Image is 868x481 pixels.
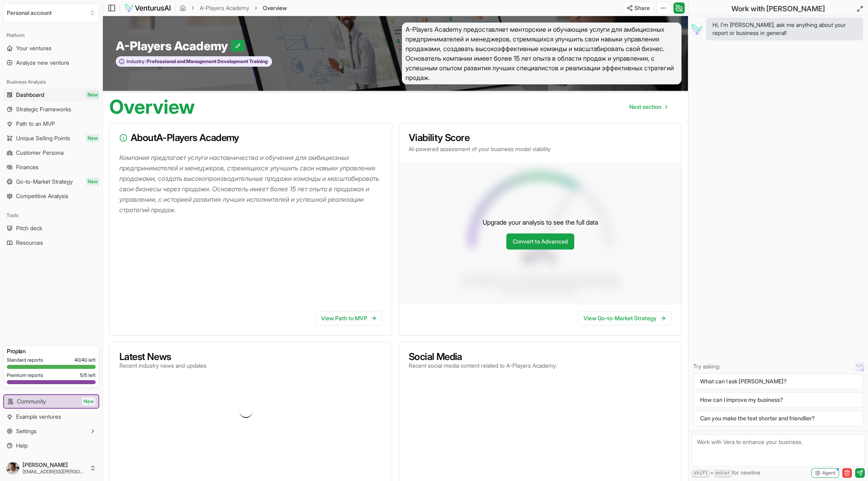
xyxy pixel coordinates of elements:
span: Professional and Management Development Training [146,58,268,65]
span: Dashboard [16,91,44,99]
a: Resources [3,236,99,249]
span: Strategic Frameworks [16,105,71,113]
span: Standard reports [7,357,43,363]
button: Share [623,2,653,14]
span: Your ventures [16,44,51,52]
a: Go to next page [623,99,674,115]
h3: Pro plan [7,347,96,355]
kbd: enter [714,470,732,477]
span: Customer Persona [16,149,63,157]
a: Your ventures [3,42,99,55]
p: Upgrade your analysis to see the full data [483,217,598,227]
div: Platform [3,29,99,42]
h1: Overview [109,97,195,117]
button: [PERSON_NAME][EMAIL_ADDRESS][PERSON_NAME][DOMAIN_NAME] [3,458,99,478]
span: Community [17,397,46,405]
h3: Viability Score [409,133,671,143]
p: Recent social media content related to A-Players Academy [409,362,556,370]
span: New [86,134,99,142]
p: Try asking: [693,362,863,370]
a: View Go-to-Market Strategy [578,311,671,325]
span: Agent [822,470,835,476]
span: Competitive Analysis [16,192,68,200]
span: A-Players Academy [116,39,231,53]
span: Share [635,4,650,12]
span: + for newline [692,469,760,477]
span: Help [16,442,28,450]
span: Finances [16,163,39,171]
h3: Social Media [409,352,556,362]
span: Example ventures [16,413,61,421]
a: Path to an MVP [3,117,99,130]
img: ACg8ocLOm3WdhIUzM-Wl15325-naQqJYpsPuAvhpLYHO4-Ab7_mEsGG0=s96-c [6,462,19,475]
a: Finances [3,161,99,174]
a: Customer Persona [3,146,99,159]
span: Next section [629,103,661,111]
span: Resources [16,239,43,247]
a: Help [3,439,99,452]
span: Pitch deck [16,224,42,232]
a: CommunityNew [4,395,98,408]
p: AI-powered assessment of your business model viability [409,145,671,153]
span: Overview [263,4,287,12]
a: Competitive Analysis [3,190,99,203]
a: Example ventures [3,410,99,423]
h3: Latest News [119,352,207,362]
a: View Path to MVP [316,311,382,325]
a: Go-to-Market StrategyNew [3,175,99,188]
span: Go-to-Market Strategy [16,178,73,186]
span: Industry: [127,58,146,65]
span: Premium reports [7,372,43,379]
span: Analyze new venture [16,59,69,67]
p: Компания предлагает услуги наставничества и обучения для амбициозных предпринимателей и менеджеро... [119,152,385,215]
a: Strategic Frameworks [3,103,99,116]
a: A-Players Academy [200,4,249,12]
span: 5 / 5 left [80,372,96,379]
button: Select an organization [3,3,99,23]
button: What can I ask [PERSON_NAME]? [693,374,863,389]
nav: pagination [623,99,674,115]
p: Recent industry news and updates [119,362,207,370]
a: Unique Selling PointsNew [3,132,99,145]
span: Settings [16,427,37,435]
span: Path to an MVP [16,120,55,128]
kbd: shift [692,470,710,477]
span: [EMAIL_ADDRESS][PERSON_NAME][DOMAIN_NAME] [23,469,86,475]
span: Unique Selling Points [16,134,70,142]
span: 40 / 40 left [74,357,96,363]
button: Industry:Professional and Management Development Training [116,56,272,67]
button: Settings [3,425,99,438]
h2: Work with [PERSON_NAME] [731,3,825,14]
span: A-Players Academy предоставляет менторские и обучающие услуги для амбициозных предпринимателей и ... [402,23,682,84]
button: Can you make the text shorter and friendlier? [693,411,863,426]
div: Tools [3,209,99,222]
div: Business Analysis [3,76,99,88]
nav: breadcrumb [180,4,287,12]
a: DashboardNew [3,88,99,101]
span: New [82,397,95,405]
span: New [86,178,99,186]
img: logo [124,3,171,13]
a: Pitch deck [3,222,99,235]
a: Analyze new venture [3,56,99,69]
button: Agent [811,468,839,478]
span: [PERSON_NAME] [23,461,86,469]
span: New [86,91,99,99]
a: Convert to Advanced [506,233,574,250]
img: Vera [690,23,703,35]
h3: About A-Players Academy [119,133,382,143]
span: Hi, I'm [PERSON_NAME], ask me anything about your report or business in general! [712,21,857,37]
button: How can I improve my business? [693,392,863,407]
